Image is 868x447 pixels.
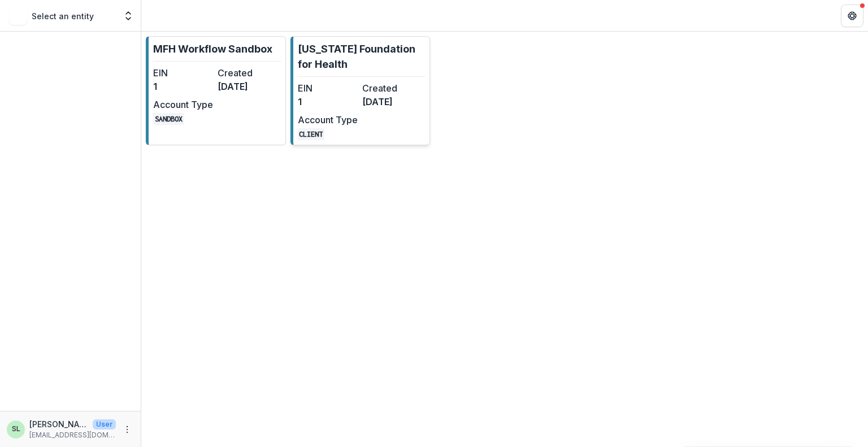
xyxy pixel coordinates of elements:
code: SANDBOX [153,113,184,125]
dt: Created [362,81,422,95]
dt: EIN [298,81,358,95]
dd: 1 [153,80,213,93]
dt: Account Type [153,98,213,111]
code: CLIENT [298,128,325,140]
button: More [120,423,134,436]
a: [US_STATE] Foundation for HealthEIN1Created[DATE]Account TypeCLIENT [290,36,431,145]
dt: Created [218,66,277,80]
dt: EIN [153,66,213,80]
dd: [DATE] [218,80,277,93]
p: [US_STATE] Foundation for Health [298,41,426,72]
img: Select an entity [9,7,27,25]
p: User [93,419,116,429]
div: Sada Lindsey [12,426,20,433]
dt: Account Type [298,113,358,127]
button: Open entity switcher [120,5,136,27]
button: Get Help [841,5,863,27]
dd: 1 [298,95,358,109]
p: Select an entity [32,10,94,22]
a: MFH Workflow SandboxEIN1Created[DATE]Account TypeSANDBOX [146,36,286,145]
dd: [DATE] [362,95,422,109]
p: [EMAIL_ADDRESS][DOMAIN_NAME] [29,430,116,440]
p: [PERSON_NAME] [29,418,88,430]
p: MFH Workflow Sandbox [153,41,272,57]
